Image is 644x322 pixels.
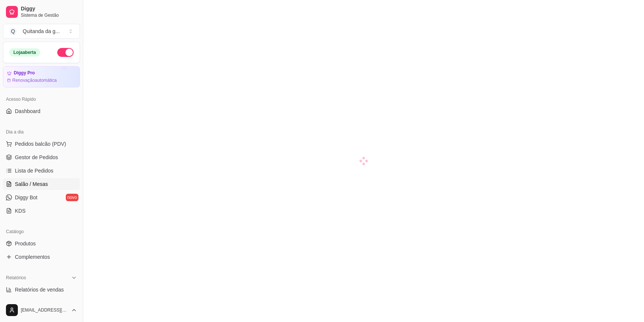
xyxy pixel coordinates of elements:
div: Quitanda da g ... [23,28,60,35]
article: Renovação automática [12,77,57,83]
span: Diggy Bot [15,194,38,201]
a: Relatórios de vendas [3,284,80,296]
span: Pedidos balcão (PDV) [15,140,66,148]
a: DiggySistema de Gestão [3,3,80,21]
a: Dashboard [3,105,80,117]
a: Complementos [3,251,80,263]
span: Relatórios [6,275,26,281]
span: Complementos [15,253,50,261]
a: KDS [3,205,80,217]
span: Dashboard [15,107,41,115]
button: Alterar Status [57,48,74,57]
a: Produtos [3,238,80,249]
a: Lista de Pedidos [3,165,80,177]
span: KDS [15,207,26,215]
span: Diggy [21,6,77,12]
a: Relatório de clientes [3,297,80,309]
span: Sistema de Gestão [21,12,77,18]
div: Catálogo [3,226,80,238]
a: Gestor de Pedidos [3,151,80,163]
button: Pedidos balcão (PDV) [3,138,80,150]
span: Produtos [15,240,36,247]
span: Relatórios de vendas [15,286,64,293]
span: Lista de Pedidos [15,167,54,174]
button: [EMAIL_ADDRESS][DOMAIN_NAME] [3,301,80,319]
a: Diggy ProRenovaçãoautomática [3,66,80,87]
a: Salão / Mesas [3,178,80,190]
span: [EMAIL_ADDRESS][DOMAIN_NAME] [21,307,68,313]
article: Diggy Pro [14,70,35,76]
div: Loja aberta [9,48,40,57]
span: Salão / Mesas [15,180,48,188]
div: Acesso Rápido [3,93,80,105]
a: Diggy Botnovo [3,191,80,203]
div: Dia a dia [3,126,80,138]
span: Q [9,28,17,35]
button: Select a team [3,24,80,39]
span: Gestor de Pedidos [15,154,58,161]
